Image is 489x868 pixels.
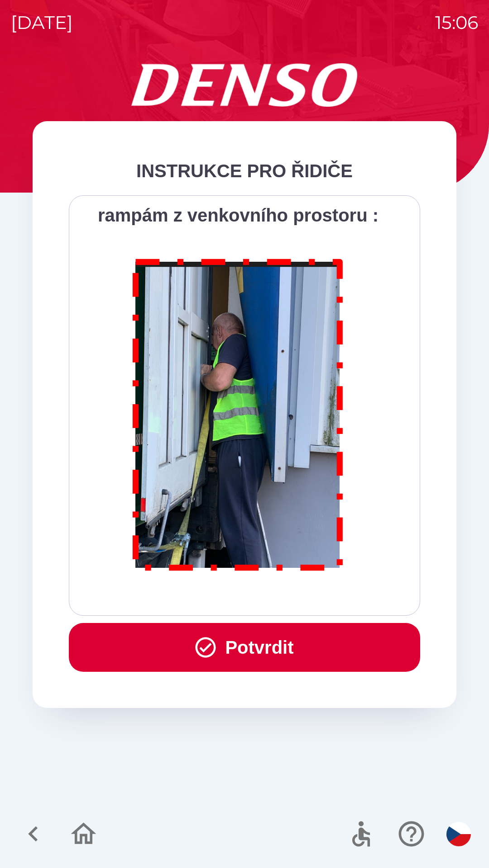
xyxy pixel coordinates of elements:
[69,623,420,672] button: Potvrdit
[446,822,471,846] img: cs flag
[435,9,478,36] p: 15:06
[69,157,420,184] div: INSTRUKCE PRO ŘIDIČE
[33,63,456,107] img: Logo
[122,247,354,579] img: M8MNayrTL6gAAAABJRU5ErkJggg==
[11,9,73,36] p: [DATE]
